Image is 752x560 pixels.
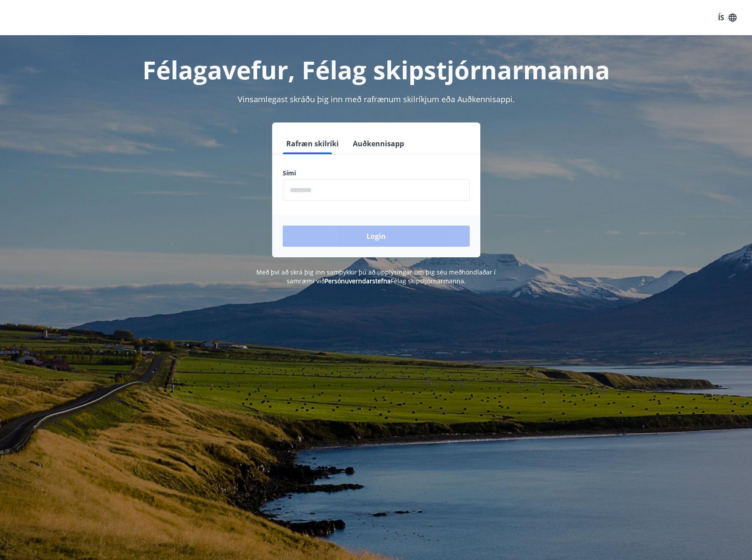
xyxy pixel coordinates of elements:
button: Rafræn skilríki [283,133,342,154]
h1: Félagavefur, Félag skipstjórnarmanna [69,53,683,86]
label: Sími [283,169,470,178]
button: ÍS [713,10,741,26]
span: Með því að skrá þig inn samþykkir þú að upplýsingar um þig séu meðhöndlaðar í samræmi við Félag s... [256,268,496,285]
span: Vinsamlegast skráðu þig inn með rafrænum skilríkjum eða Auðkennisappi. [238,94,515,104]
a: Persónuverndarstefna [325,277,391,285]
button: Auðkennisapp [349,133,408,154]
